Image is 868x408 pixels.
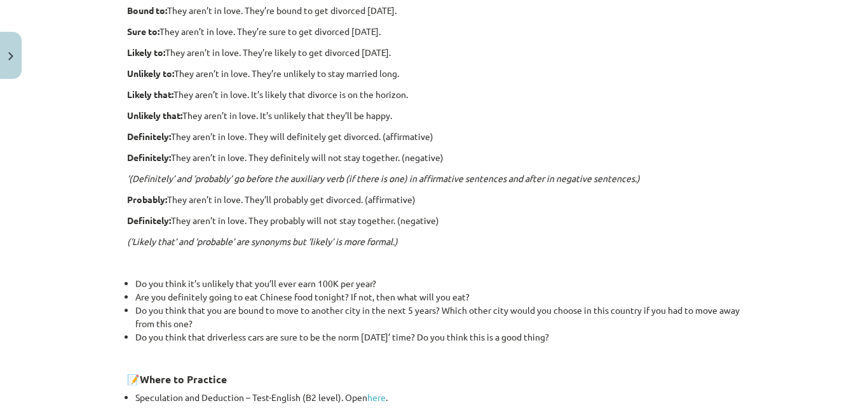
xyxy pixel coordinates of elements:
p: They aren’t in love. They’re likely to get divorced [DATE]. [127,46,741,59]
strong: Unlikely to: [127,67,174,79]
strong: Definitely: [127,151,171,163]
p: They aren’t in love. They’re unlikely to stay married long. [127,67,741,80]
strong: Where to Practice [140,372,227,386]
strong: Definitely: [127,130,171,142]
p: They aren’t in love. It’s unlikely that they’ll be happy. [127,109,741,122]
p: They aren’t in love. It’s likely that divorce is on the horizon. [127,88,741,101]
p: They aren’t in love. They will definitely get divorced. (affirmative) [127,130,741,143]
p: They aren’t in love. They’ll probably get divorced. (affirmative) [127,193,741,206]
strong: Definitely: [127,215,171,226]
em: ‘(Definitely’ and ‘probably’ go before the auxiliary verb (if there is one) in affirmative senten... [127,172,640,184]
p: Speculation and Deduction – Test-English (B2 level). Open . [135,391,741,404]
a: here [367,391,386,403]
strong: Sure to: [127,25,159,37]
strong: Bound to: [127,4,167,16]
p: They aren’t in love. They’re sure to get divorced [DATE]. [127,25,741,38]
strong: Likely that: [127,88,173,100]
p: They aren’t in love. They definitely will not stay together. (negative) [127,151,741,164]
li: Do you think that you are bound to move to another city in the next 5 years? Which other city wou... [135,304,741,330]
li: Do you think it’s unlikely that you’ll ever earn 100K per year? [135,277,741,290]
strong: Probably: [127,193,167,205]
em: (‘Likely that’ and ‘probable’ are synonyms but ‘likely’ is more formal.) [127,236,398,247]
strong: Likely to: [127,46,165,58]
li: Do you think that driverless cars are sure to be the norm [DATE]’ time? Do you think this is a go... [135,330,741,357]
img: icon-close-lesson-0947bae3869378f0d4975bcd49f059093ad1ed9edebbc8119c70593378902aed.svg [8,52,13,60]
strong: Unlikely that: [127,109,182,121]
h3: 📝 [127,363,741,387]
p: They aren’t in love. They’re bound to get divorced [DATE]. [127,4,741,17]
li: Are you definitely going to eat Chinese food tonight? If not, then what will you eat? [135,290,741,304]
p: They aren’t in love. They probably will not stay together. (negative) [127,214,741,227]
